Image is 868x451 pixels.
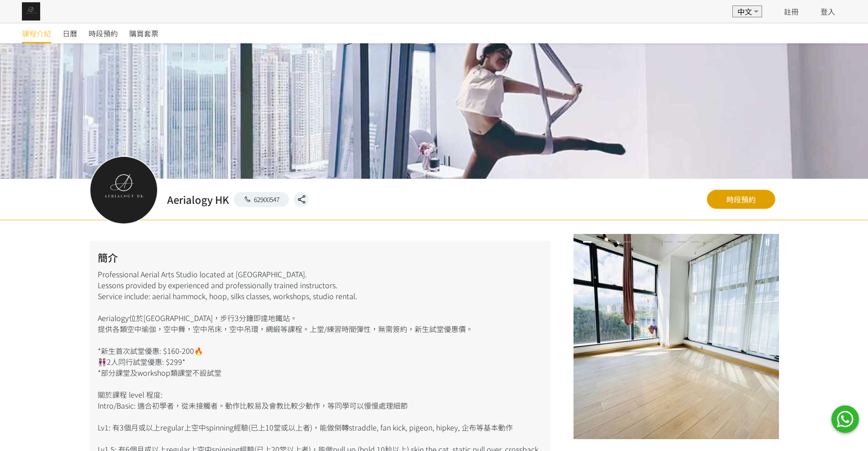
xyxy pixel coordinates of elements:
a: 購買套票 [129,23,158,43]
a: 課程介紹 [22,23,51,43]
a: 登入 [821,6,835,17]
span: 時段預約 [89,28,118,39]
h2: 簡介 [98,250,542,265]
img: img_61c0148bb0266 [22,2,40,21]
a: 日曆 [63,23,77,43]
span: 購買套票 [129,28,158,39]
a: 時段預約 [707,190,775,209]
span: 日曆 [63,28,77,39]
a: 註冊 [784,6,799,17]
h2: Aerialogy HK [167,192,229,207]
a: 62900547 [234,192,289,207]
a: 時段預約 [89,23,118,43]
img: GeIPDfWCQ6bAmRN9yyP1tj5WrhcoJdwpCTiC4BD6.jpg [573,234,779,439]
span: 課程介紹 [22,28,51,39]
